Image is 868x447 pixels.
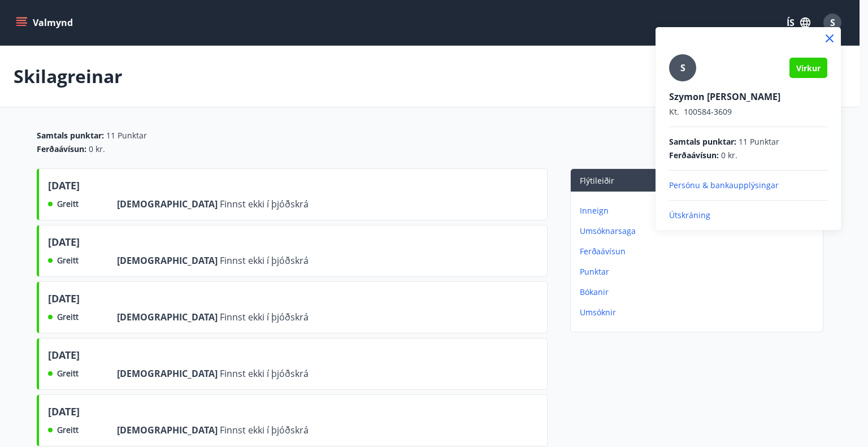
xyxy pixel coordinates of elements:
p: Persónu & bankaupplýsingar [669,180,827,191]
span: 0 kr. [721,150,737,161]
span: 11 Punktar [739,136,779,147]
span: Kt. [669,106,679,117]
p: Útskráning [669,210,827,221]
p: 100584-3609 [669,106,827,118]
span: Virkur [796,63,821,73]
span: Ferðaávísun : [669,150,719,161]
span: S [680,62,685,74]
span: Samtals punktar : [669,136,736,147]
p: Szymon [PERSON_NAME] [669,90,827,103]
